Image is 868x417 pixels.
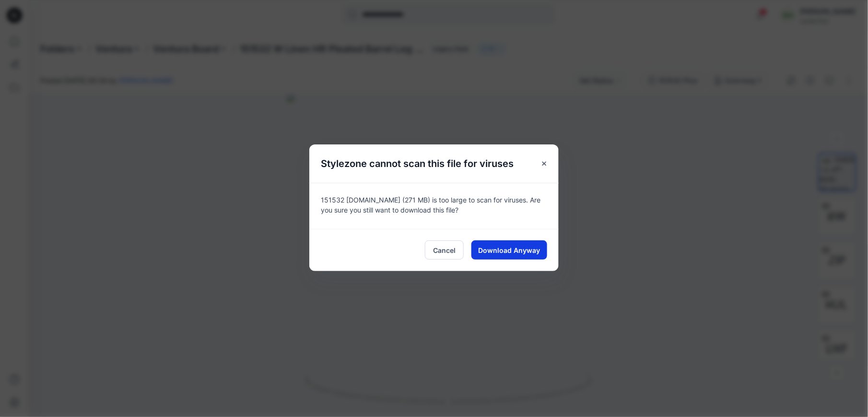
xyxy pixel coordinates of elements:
button: Download Anyway [471,240,547,260]
button: Close [536,155,553,172]
span: Download Anyway [479,245,540,255]
div: 151532 [DOMAIN_NAME] (271 MB) is too large to scan for viruses. Are you sure you still want to do... [309,183,559,229]
h5: Stylezone cannot scan this file for viruses [309,144,525,183]
span: Cancel [433,245,456,255]
button: Cancel [425,240,464,260]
